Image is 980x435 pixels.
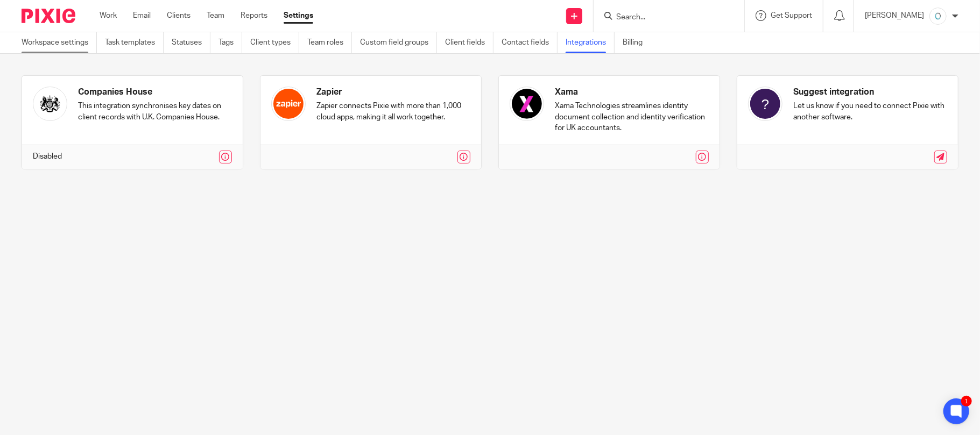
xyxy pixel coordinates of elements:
a: Work [100,10,117,21]
a: Statuses [172,32,210,53]
img: xama-logo.png [510,87,544,121]
a: Integrations [566,32,615,53]
div: 1 [961,396,972,407]
a: Task templates [105,32,164,53]
a: Reports [241,10,267,21]
span: Get Support [771,12,812,19]
a: Client types [250,32,299,53]
img: companies_house-small.png [33,87,67,121]
a: Client fields [445,32,493,53]
a: Clients [167,10,191,21]
a: Workspace settings [22,32,97,53]
a: Billing [623,32,651,53]
p: Let us know if you need to connect Pixie with another software. [793,101,947,123]
a: Tags [218,32,242,53]
img: %3E %3Ctext x='21' fill='%23ffffff' font-family='aktiv-grotesk,-apple-system,BlinkMacSystemFont,S... [748,87,782,121]
a: Email [133,10,151,21]
a: Contact fields [502,32,558,53]
a: Team roles [307,32,352,53]
p: Disabled [33,151,62,162]
input: Search [615,13,712,23]
img: a---sample2.png [929,8,947,25]
a: Team [207,10,224,21]
h4: Suggest integration [793,87,947,98]
a: Custom field groups [360,32,437,53]
a: Settings [284,10,313,21]
p: [PERSON_NAME] [865,10,924,21]
img: zapier-icon.png [271,87,306,121]
img: Pixie [22,9,75,23]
